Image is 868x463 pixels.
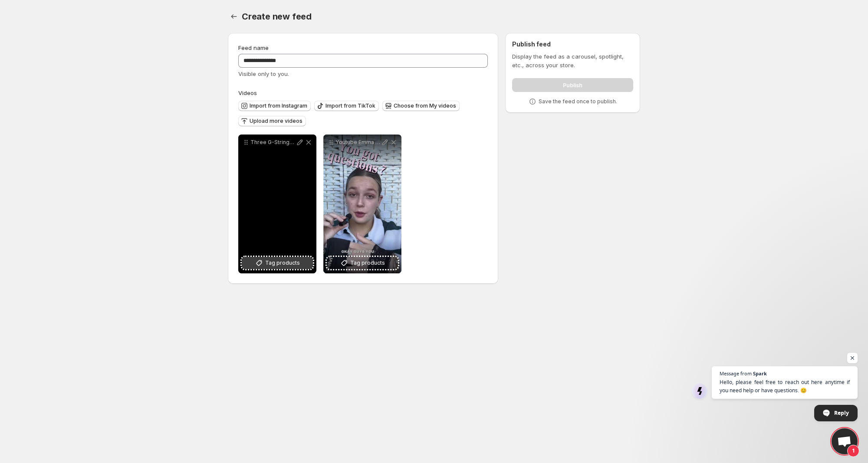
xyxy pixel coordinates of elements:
span: Tag products [350,259,385,267]
h2: Publish feed [512,40,633,49]
p: Display the feed as a carousel, spotlight, etc., across your store. [512,52,633,69]
span: Import from Instagram [250,102,307,109]
button: Import from Instagram [238,101,311,111]
button: Settings [228,10,240,23]
p: Three G-Strings Three vibes One Pelvi Core Support G-String for when you want sleek support that ... [250,139,296,146]
span: Spark [753,371,767,376]
span: Feed name [238,44,269,51]
span: Create new feed [242,11,312,22]
p: Save the feed once to publish. [539,98,617,105]
span: Visible only to you. [238,70,289,77]
p: Youtube Emma -2 [335,139,381,146]
button: Upload more videos [238,116,306,126]
div: Open chat [832,428,858,454]
span: Message from [720,371,752,376]
button: Tag products [327,257,398,269]
span: Videos [238,89,257,96]
button: Tag products [242,257,313,269]
span: Upload more videos [250,118,302,125]
button: Choose from My videos [382,101,460,111]
span: Reply [834,405,849,420]
span: Choose from My videos [394,102,456,109]
span: 1 [847,445,859,457]
div: Youtube Emma -2Tag products [323,135,401,273]
div: Three G-Strings Three vibes One Pelvi Core Support G-String for when you want sleek support that ... [238,135,316,273]
span: Hello, please feel free to reach out here anytime if you need help or have questions. 😊 [720,378,850,394]
span: Tag products [265,259,300,267]
span: Import from TikTok [325,102,375,109]
button: Import from TikTok [314,101,379,111]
